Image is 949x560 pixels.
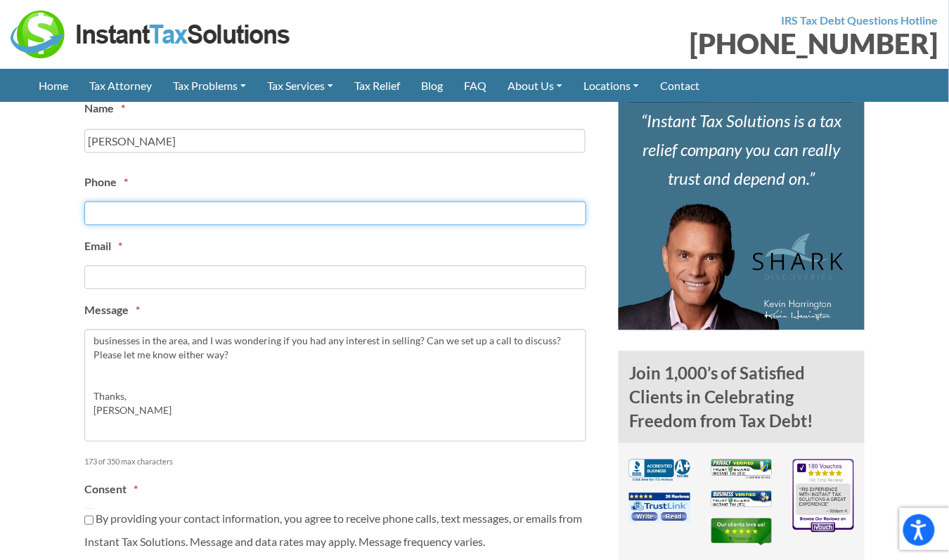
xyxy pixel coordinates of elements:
[11,11,292,58] img: Instant Tax Solutions Logo
[573,69,650,102] a: Locations
[629,460,690,481] img: BBB A+
[793,460,854,533] img: iVouch Reviews
[79,69,162,102] a: Tax Attorney
[711,460,773,479] img: Privacy Verified
[782,13,938,27] strong: IRS Tax Debt Questions Hotline
[497,69,573,102] a: About Us
[84,240,122,254] label: Email
[11,26,292,39] a: Instant Tax Solutions Logo
[257,69,344,102] a: Tax Services
[411,69,453,102] a: Blog
[344,69,411,102] a: Tax Relief
[162,69,257,102] a: Tax Problems
[28,69,79,102] a: Home
[619,204,844,330] img: Kevin Harrington
[711,529,773,542] a: TrustPilot
[485,30,938,58] div: [PHONE_NUMBER]
[84,304,140,318] label: Message
[650,69,710,102] a: Contact
[84,483,138,497] label: Consent
[711,496,773,509] a: Business Verified
[84,176,128,190] label: Phone
[453,69,497,102] a: FAQ
[711,519,773,546] img: TrustPilot
[619,351,865,443] h4: Join 1,000’s of Satisfied Clients in Celebrating Freedom from Tax Debt!
[641,111,841,189] i: Instant Tax Solutions is a tax relief company you can really trust and depend on.
[84,445,546,469] div: 173 of 350 max characters
[84,102,125,117] label: Name
[711,467,773,480] a: Privacy Verified
[629,493,690,523] img: TrustLink
[711,491,773,507] img: Business Verified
